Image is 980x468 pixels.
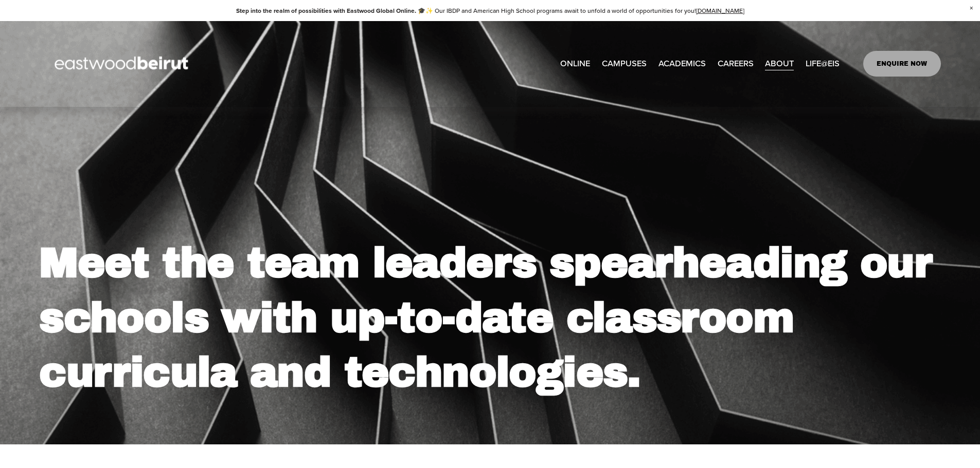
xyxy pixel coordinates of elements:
[696,6,744,15] a: [DOMAIN_NAME]
[39,38,207,90] img: EastwoodIS Global Site
[863,51,941,77] a: ENQUIRE NOW
[658,56,706,71] span: ACADEMICS
[602,56,647,71] span: CAMPUSES
[658,55,706,72] a: folder dropdown
[806,56,840,71] span: LIFE@EIS
[602,55,647,72] a: folder dropdown
[765,55,794,72] a: folder dropdown
[806,55,840,72] a: folder dropdown
[560,55,590,72] a: ONLINE
[39,240,945,395] strong: Meet the team leaders spearheading our schools with up-to-date classroom curricula and technologies.
[765,56,794,71] span: ABOUT
[718,55,754,72] a: CAREERS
